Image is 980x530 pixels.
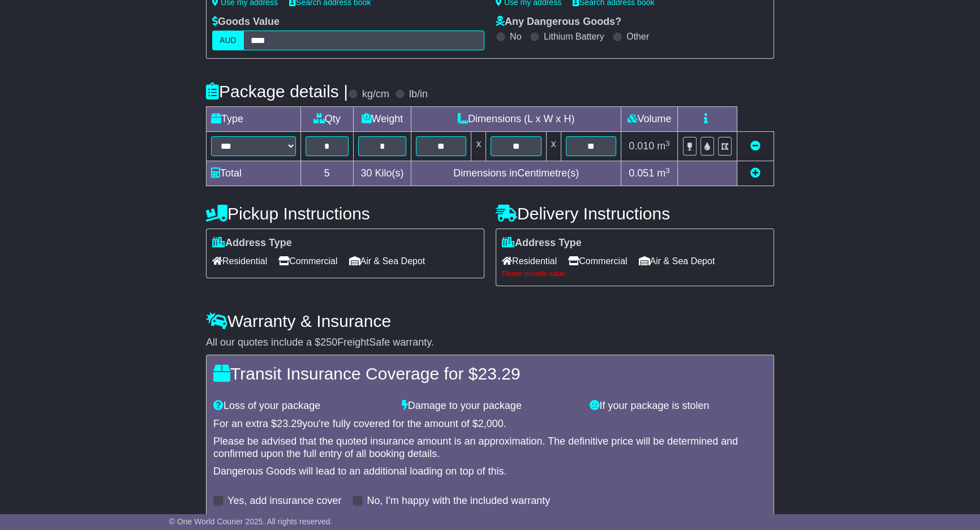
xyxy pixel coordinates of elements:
label: Address Type [502,237,582,249]
div: All our quotes include a $ FreightSafe warranty. [206,337,774,349]
label: Other [626,31,649,42]
div: Please provide value [502,270,768,278]
h4: Delivery Instructions [496,204,774,223]
div: For an extra $ you're fully covered for the amount of $ . [213,418,767,430]
span: 2,000 [478,418,504,429]
label: lb/in [409,88,428,101]
span: 23.29 [277,418,302,429]
div: If your package is stolen [584,400,772,412]
td: Kilo(s) [353,161,411,186]
sup: 3 [665,139,670,148]
sup: 3 [665,166,670,175]
td: Dimensions in Centimetre(s) [411,161,621,186]
h4: Warranty & Insurance [206,312,774,330]
span: m [657,140,670,152]
span: Air & Sea Depot [349,252,425,270]
span: 0.051 [629,167,654,179]
h4: Package details | [206,82,348,101]
td: Total [207,161,301,186]
label: No, I'm happy with the included warranty [367,495,550,507]
label: No [510,31,521,42]
h4: Pickup Instructions [206,204,484,223]
td: Dimensions (L x W x H) [411,107,621,132]
span: Air & Sea Depot [639,252,715,270]
td: x [471,132,486,161]
label: Address Type [212,237,292,249]
span: Residential [212,252,267,270]
span: Residential [502,252,557,270]
td: Volume [621,107,677,132]
span: 30 [360,167,372,179]
label: Lithium Battery [544,31,604,42]
a: Remove this item [750,140,760,152]
span: Commercial [568,252,627,270]
div: Dangerous Goods will lead to an additional loading on top of this. [213,466,767,478]
span: Commercial [278,252,337,270]
label: Yes, add insurance cover [227,495,341,507]
td: Type [207,107,301,132]
span: m [657,167,670,179]
h4: Transit Insurance Coverage for $ [213,364,767,383]
label: Any Dangerous Goods? [496,16,621,28]
div: Please be advised that the quoted insurance amount is an approximation. The definitive price will... [213,436,767,460]
td: x [546,132,561,161]
span: 23.29 [478,364,520,383]
span: 0.010 [629,140,654,152]
div: Loss of your package [208,400,396,412]
label: kg/cm [362,88,389,101]
td: Qty [301,107,354,132]
td: Weight [353,107,411,132]
label: Goods Value [212,16,280,28]
span: 250 [320,337,337,348]
a: Add new item [750,167,760,179]
span: © One World Courier 2025. All rights reserved. [169,517,333,526]
div: Damage to your package [396,400,584,412]
label: AUD [212,31,244,50]
td: 5 [301,161,354,186]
